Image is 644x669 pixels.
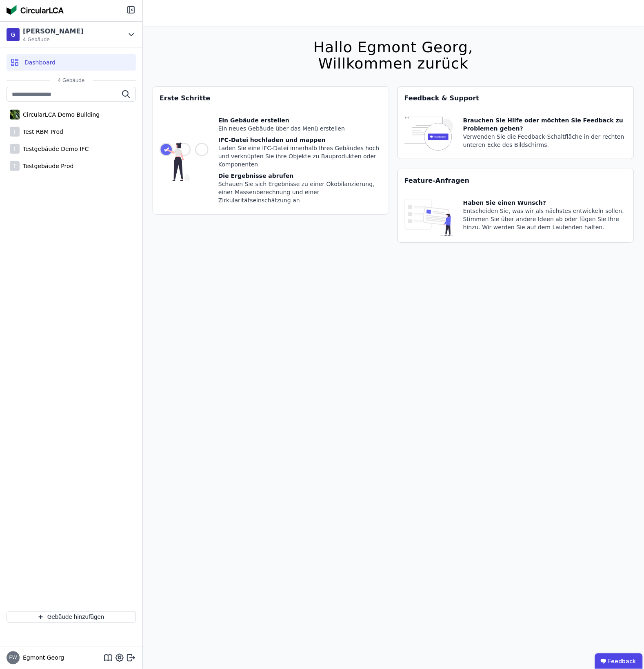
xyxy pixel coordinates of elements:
div: Testgebäude Demo IFC [20,145,89,153]
div: Schauen Sie sich Ergebnisse zu einer Ökobilanzierung, einer Massenberechnung und einer Zirkularit... [218,180,382,204]
img: Concular [7,5,64,15]
div: T [10,161,20,171]
div: Test RBM Prod [20,128,63,136]
img: CircularLCA Demo Building [10,108,20,121]
img: feedback-icon-HCTs5lye.svg [404,116,453,152]
div: Verwenden Sie die Feedback-Schaltfläche in der rechten unteren Ecke des Bildschirms. [463,133,627,149]
div: IFC-Datei hochladen und mappen [218,136,382,144]
span: Dashboard [24,58,56,66]
div: T [10,144,20,154]
div: Erste Schritte [153,87,389,110]
div: [PERSON_NAME] [23,27,84,36]
span: 4 Gebäude [23,36,84,43]
div: Testgebäude Prod [20,162,73,170]
div: Haben Sie einen Wunsch? [463,199,627,207]
span: EW [9,656,17,660]
span: Egmont Georg [20,654,64,662]
div: Laden Sie eine IFC-Datei innerhalb Ihres Gebäudes hoch und verknüpfen Sie ihre Objekte zu Bauprod... [218,144,382,168]
span: 4 Gebäude [50,77,93,84]
div: CircularLCA Demo Building [20,111,100,119]
div: Willkommen zurück [313,55,473,72]
div: Ein neues Gebäude über das Menü erstellen [218,124,382,133]
div: Hallo Egmont Georg, [313,39,473,55]
img: feature_request_tile-UiXE1qGU.svg [404,199,453,236]
div: Brauchen Sie Hilfe oder möchten Sie Feedback zu Problemen geben? [463,116,627,133]
div: Die Ergebnisse abrufen [218,172,382,180]
img: getting_started_tile-DrF_GRSv.svg [160,116,209,208]
div: Feature-Anfragen [398,169,634,192]
div: T [10,127,20,137]
div: Entscheiden Sie, was wir als nächstes entwickeln sollen. Stimmen Sie über andere Ideen ab oder fü... [463,207,627,231]
button: Gebäude hinzufügen [7,611,136,623]
div: Ein Gebäude erstellen [218,116,382,124]
div: G [7,28,20,41]
div: Feedback & Support [398,87,634,110]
